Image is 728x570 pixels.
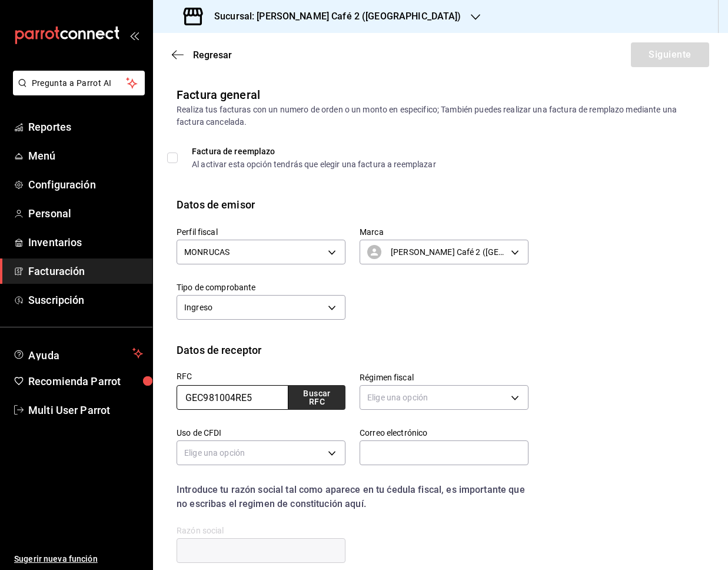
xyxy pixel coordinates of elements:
button: Regresar [172,49,232,61]
div: Factura de reemplazo [192,147,436,155]
div: MONRUCAS [177,240,345,264]
div: Datos de receptor [177,342,261,358]
span: Inventarios [28,234,143,250]
div: Elige una opción [360,385,528,410]
span: Multi User Parrot [28,402,143,418]
button: Buscar RFC [288,385,345,410]
div: Al activar esta opción tendrás que elegir una factura a reemplazar [192,160,436,168]
label: Marca [360,228,528,236]
label: Régimen fiscal [360,373,528,382]
span: Sugerir nueva función [14,553,143,565]
div: Factura general [177,86,260,104]
span: Menú [28,148,143,164]
div: Realiza tus facturas con un numero de orden o un monto en especifico; También puedes realizar una... [177,104,704,128]
span: Recomienda Parrot [28,373,143,389]
span: Ingreso [184,301,212,313]
span: Reportes [28,119,143,135]
label: Correo electrónico [360,429,528,437]
button: Pregunta a Parrot AI [13,71,145,95]
span: Personal [28,206,143,221]
label: RFC [177,372,345,380]
div: Datos de emisor [177,197,255,213]
label: Tipo de comprobante [177,283,345,291]
span: Facturación [28,263,143,279]
label: Perfil fiscal [177,228,345,236]
span: Suscripción [28,292,143,308]
a: Pregunta a Parrot AI [8,85,145,98]
div: Introduce tu razón social tal como aparece en tu ćedula fiscal, es importante que no escribas el ... [177,483,528,511]
button: open_drawer_menu [129,31,139,40]
h3: Sucursal: [PERSON_NAME] Café 2 ([GEOGRAPHIC_DATA]) [205,9,461,24]
span: Pregunta a Parrot AI [32,77,127,90]
span: [PERSON_NAME] Café 2 ([GEOGRAPHIC_DATA]) [391,246,507,258]
label: Uso de CFDI [177,429,345,437]
label: Razón social [177,526,345,535]
span: Configuración [28,177,143,193]
span: Ayuda [28,346,128,360]
div: Elige una opción [177,440,345,465]
span: Regresar [193,49,232,61]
